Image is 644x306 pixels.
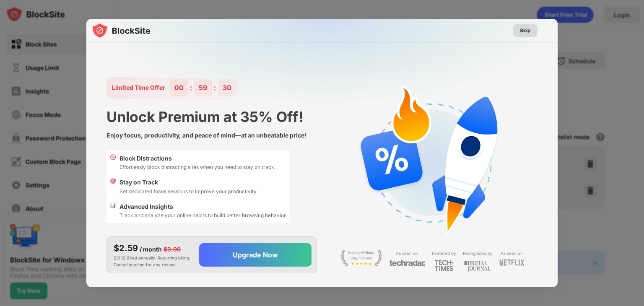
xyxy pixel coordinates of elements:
img: light-techradar.svg [389,259,425,267]
div: 🎯 [110,178,116,195]
img: light-digital-journal.svg [464,259,491,273]
div: / month [140,245,162,254]
img: light-netflix.svg [499,259,525,266]
div: Advanced Insights [119,202,287,211]
img: gradient.svg [91,19,563,185]
div: Recognized by [463,249,493,257]
div: $2.59 [114,242,138,254]
div: 📊 [110,202,116,220]
div: Upgrade Now [233,251,278,259]
div: Track and analyze your online habits to build better browsing behavior. [119,211,287,219]
div: Skip [520,26,531,35]
div: Set dedicated focus sessions to improve your productivity. [119,187,257,195]
div: $3.99 [164,245,181,254]
div: As seen on [501,249,523,257]
div: $31.12 Billed annually. Recurring billing. Cancel anytime for any reason [114,242,192,268]
img: light-techtimes.svg [434,259,454,271]
div: As seen on [396,249,418,257]
img: light-stay-focus.svg [340,249,382,266]
div: Featured by [432,249,456,257]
